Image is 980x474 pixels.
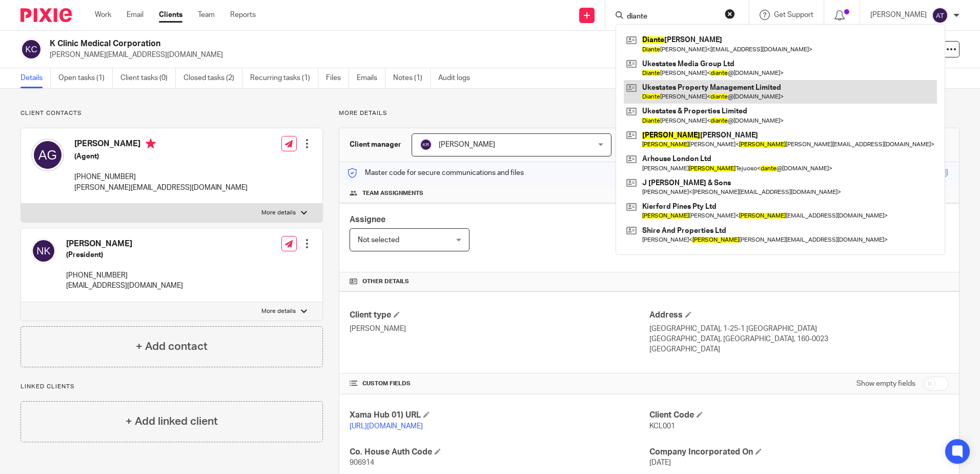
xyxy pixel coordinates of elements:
p: More details [261,307,296,315]
img: svg%3E [932,7,948,24]
span: 906914 [350,459,374,466]
a: Open tasks (1) [58,68,113,88]
a: Files [326,68,349,88]
a: Emails [357,68,385,88]
img: svg%3E [31,139,64,171]
span: Other details [362,278,409,286]
h4: Client type [350,310,649,321]
img: Pixie [21,8,72,22]
p: [GEOGRAPHIC_DATA] [649,344,949,354]
p: Master code for secure communications and files [347,168,524,178]
span: [PERSON_NAME] [439,141,495,148]
h4: + Add contact [136,339,208,354]
i: Primary [146,139,156,149]
span: Not selected [358,236,399,244]
p: [GEOGRAPHIC_DATA], 1-25-1 [GEOGRAPHIC_DATA] [649,324,949,334]
p: [PERSON_NAME][EMAIL_ADDRESS][DOMAIN_NAME] [74,183,248,193]
a: Work [95,10,111,20]
h4: [PERSON_NAME] [74,139,248,151]
span: KCL001 [649,423,675,430]
h4: [PERSON_NAME] [66,239,183,249]
a: [URL][DOMAIN_NAME] [350,423,423,430]
a: Recurring tasks (1) [250,68,318,88]
label: Show empty fields [856,379,915,389]
p: More details [339,109,959,117]
a: Clients [159,10,182,20]
a: Notes (1) [393,68,431,88]
p: More details [261,209,296,217]
img: svg%3E [31,239,56,263]
a: Email [127,10,144,20]
h4: Company Incorporated On [649,447,949,458]
h5: (Agent) [74,151,248,162]
p: [PHONE_NUMBER] [74,172,248,182]
a: Details [21,68,51,88]
img: svg%3E [420,139,432,151]
a: Reports [230,10,256,20]
a: Audit logs [438,68,478,88]
p: Client contacts [21,109,323,117]
span: Assignee [350,215,385,224]
h4: Client Code [649,410,949,421]
a: Client tasks (0) [120,68,176,88]
p: [PHONE_NUMBER] [66,270,183,281]
h4: Address [649,310,949,321]
span: Team assignments [362,189,423,197]
h2: K Clinic Medical Corporation [50,38,666,49]
input: Search [626,12,718,22]
img: svg%3E [21,38,42,60]
span: [DATE] [649,459,671,466]
p: [GEOGRAPHIC_DATA], [GEOGRAPHIC_DATA], 160-0023 [649,334,949,344]
h5: (President) [66,250,183,260]
h4: Co. House Auth Code [350,447,649,458]
p: [PERSON_NAME] [350,324,649,334]
h4: + Add linked client [126,413,218,429]
p: [EMAIL_ADDRESS][DOMAIN_NAME] [66,281,183,291]
span: Get Support [774,11,813,18]
p: [PERSON_NAME][EMAIL_ADDRESS][DOMAIN_NAME] [50,50,820,60]
h3: Client manager [350,140,401,150]
a: Closed tasks (2) [183,68,242,88]
a: Team [198,10,215,20]
button: Clear [725,9,735,19]
p: Linked clients [21,383,323,391]
h4: Xama Hub 01) URL [350,410,649,421]
h4: CUSTOM FIELDS [350,380,649,388]
p: [PERSON_NAME] [870,10,927,20]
